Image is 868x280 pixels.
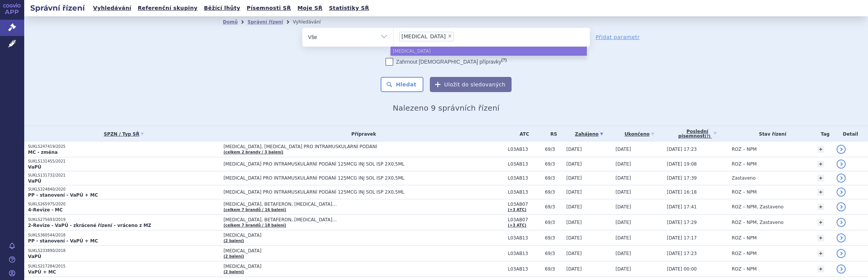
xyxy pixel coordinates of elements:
th: Přípravek [220,126,504,142]
span: [DATE] [566,147,582,152]
span: [MEDICAL_DATA], BETAFERON, [MEDICAL_DATA]… [224,202,413,207]
span: L03AB13 [508,251,541,256]
p: SUKLS247419/2025 [28,144,220,149]
span: [MEDICAL_DATA] PRO INTRAMUSKULÁRNÍ PODÁNÍ 125MCG INJ SOL ISP 2X0,5ML [224,189,413,195]
a: + [817,235,824,241]
span: 69/3 [545,161,563,167]
span: [DATE] [616,251,631,256]
a: (celkem 7 brandů / 18 balení) [224,223,286,227]
span: 69/3 [545,147,563,152]
a: + [817,266,824,272]
span: ROZ – NPM [732,266,757,272]
a: (+3 ATC) [508,208,526,212]
span: ROZ – NPM [732,189,757,195]
th: Tag [814,126,833,142]
strong: PP - stanovení - VaPÚ + MC [28,238,98,244]
span: L03AB07 [508,217,541,222]
a: detail [837,218,846,227]
span: 69/3 [545,251,563,256]
span: ROZ – NPM [732,251,757,256]
span: [DATE] [616,161,631,167]
span: [MEDICAL_DATA] [224,248,413,253]
abbr: (?) [705,134,711,139]
th: ATC [504,126,541,142]
span: 69/3 [545,235,563,241]
a: (2 balení) [224,254,244,258]
span: [MEDICAL_DATA] [401,34,446,39]
span: 69/3 [545,189,563,195]
li: Vyhledávání [293,16,331,28]
span: [MEDICAL_DATA], BETAFERON, [MEDICAL_DATA]… [224,217,413,222]
strong: VaPÚ + MC [28,269,56,275]
span: [DATE] [616,204,631,210]
th: RS [541,126,563,142]
p: SUKLS265975/2020 [28,202,220,207]
p: SUKLS217284/2015 [28,264,220,269]
span: 69/3 [545,204,563,210]
span: [DATE] [566,161,582,167]
a: detail [837,188,846,197]
a: Ukončeno [616,129,663,139]
p: SUKLS324840/2020 [28,187,220,192]
a: detail [837,264,846,274]
strong: 2-Revize - VaPÚ - zkrácené řízení - vráceno z MZ [28,223,151,228]
span: 69/3 [545,175,563,181]
a: detail [837,145,846,154]
a: + [817,175,824,181]
span: ROZ – NPM, Zastaveno [732,220,784,225]
span: [DATE] [616,147,631,152]
a: Moje SŘ [295,3,325,13]
span: [DATE] 17:23 [667,147,697,152]
span: [MEDICAL_DATA] PRO INTRAMUSKULÁRNÍ PODÁNÍ 125MCG INJ SOL ISP 2X0,5ML [224,161,413,167]
strong: VaPÚ [28,254,41,259]
span: [DATE] [616,189,631,195]
span: [DATE] [616,220,631,225]
a: Vyhledávání [91,3,134,13]
a: Správní řízení [247,19,283,25]
abbr: (?) [501,58,507,63]
button: Hledat [381,77,423,92]
a: detail [837,249,846,258]
p: SUKLS233890/2018 [28,248,220,253]
button: Uložit do sledovaných [430,77,512,92]
span: L03AB13 [508,189,541,195]
span: [DATE] [566,175,582,181]
a: + [817,203,824,210]
strong: 4-Revize - MC [28,207,63,213]
h2: Správní řízení [24,3,91,13]
p: SUKLS131732/2021 [28,173,220,178]
span: [DATE] [566,235,582,241]
span: ROZ – NPM [732,161,757,167]
a: + [817,146,824,153]
a: (+3 ATC) [508,223,526,227]
a: Poslednípísemnost(?) [667,126,728,142]
span: [DATE] [616,235,631,241]
span: 69/3 [545,266,563,272]
span: 69/3 [545,220,563,225]
span: [DATE] [616,266,631,272]
a: + [817,250,824,257]
a: detail [837,233,846,242]
span: [DATE] 00:00 [667,266,697,272]
input: [MEDICAL_DATA] [456,31,460,41]
span: Nalezeno 9 správních řízení [393,103,499,113]
span: [DATE] 16:18 [667,189,697,195]
span: [DATE] [566,266,582,272]
span: ROZ – NPM [732,147,757,152]
span: [DATE] 17:17 [667,235,697,241]
span: × [448,34,452,38]
span: L03AB13 [508,175,541,181]
span: L03AB13 [508,147,541,152]
a: Referenční skupiny [135,3,200,13]
span: [DATE] [566,204,582,210]
span: ROZ – NPM [732,235,757,241]
a: Statistiky SŘ [327,3,371,13]
span: [DATE] 17:39 [667,175,697,181]
span: L03AB13 [508,161,541,167]
a: detail [837,174,846,183]
span: [DATE] [566,251,582,256]
span: [DATE] 19:08 [667,161,697,167]
strong: MC - změna [28,150,58,155]
strong: VaPÚ [28,164,41,170]
a: Písemnosti SŘ [244,3,293,13]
